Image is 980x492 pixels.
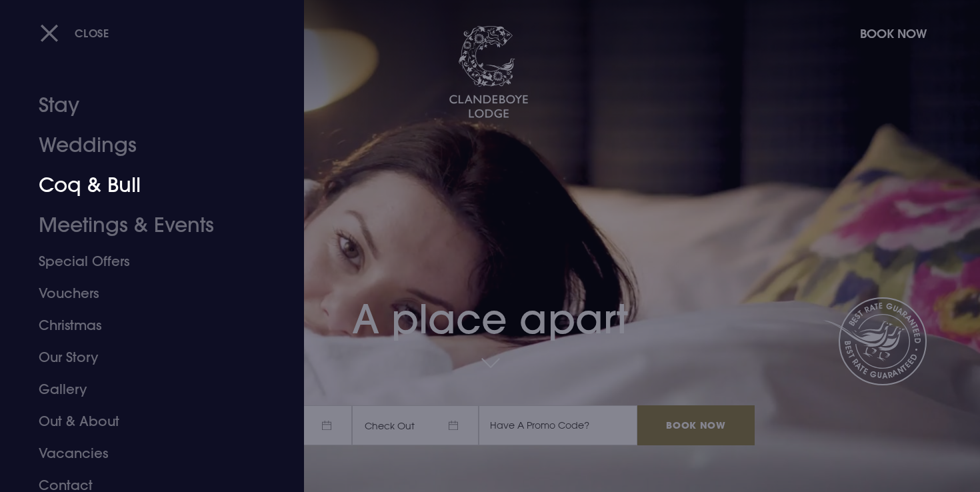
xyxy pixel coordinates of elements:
[39,165,249,205] a: Coq & Bull
[39,85,249,125] a: Stay
[39,373,249,405] a: Gallery
[39,245,249,277] a: Special Offers
[39,437,249,469] a: Vacancies
[39,125,249,165] a: Weddings
[40,19,109,47] button: Close
[39,277,249,309] a: Vouchers
[39,205,249,245] a: Meetings & Events
[39,405,249,437] a: Out & About
[39,341,249,373] a: Our Story
[75,26,109,40] span: Close
[39,309,249,341] a: Christmas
